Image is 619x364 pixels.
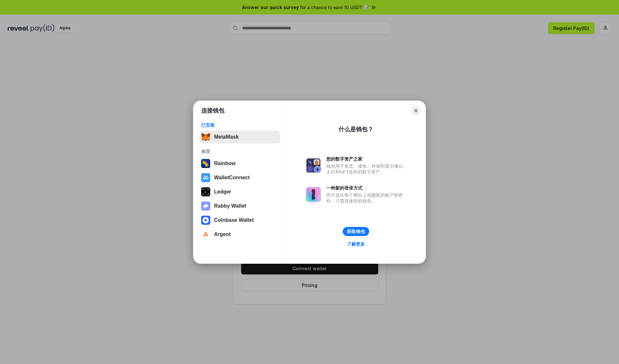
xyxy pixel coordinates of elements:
[214,161,236,166] div: Rainbow
[411,106,420,115] button: Close
[326,156,406,162] div: 您的数字资产之家
[214,175,250,181] div: WalletConnect
[201,202,210,211] img: svg+xml,%3Csvg%20xmlns%3D%22http%3A%2F%2Fwww.w3.org%2F2000%2Fsvg%22%20fill%3D%22none%22%20viewBox...
[326,163,406,175] div: 钱包用于发送、接收、存储和显示像以太坊和NFT这样的数字资产。
[306,187,321,202] img: svg+xml,%3Csvg%20xmlns%3D%22http%3A%2F%2Fwww.w3.org%2F2000%2Fsvg%22%20fill%3D%22none%22%20viewBox...
[201,133,210,142] img: svg+xml,%3Csvg%20fill%3D%22none%22%20height%3D%2233%22%20viewBox%3D%220%200%2035%2033%22%20width%...
[214,231,231,237] div: Argent
[199,200,280,212] button: Rabby Wallet
[201,122,278,128] div: 已安装
[201,159,210,168] img: svg+xml,%3Csvg%20width%3D%22120%22%20height%3D%22120%22%20viewBox%3D%220%200%20120%20120%22%20fil...
[339,125,373,133] div: 什么是钱包？
[199,228,280,241] button: Argent
[201,187,210,196] img: svg+xml,%3Csvg%20xmlns%3D%22http%3A%2F%2Fwww.w3.org%2F2000%2Fsvg%22%20width%3D%2228%22%20height%3...
[343,227,369,236] button: 获取钱包
[201,173,210,182] img: svg+xml,%3Csvg%20width%3D%2228%22%20height%3D%2228%22%20viewBox%3D%220%200%2028%2028%22%20fill%3D...
[214,203,246,209] div: Rabby Wallet
[326,185,406,191] div: 一种新的登录方式
[199,185,280,198] button: Ledger
[214,189,231,195] div: Ledger
[326,192,406,204] div: 而不是在每个网站上创建新的账户和密码，只需连接您的钱包。
[201,230,210,239] img: svg+xml,%3Csvg%20width%3D%2228%22%20height%3D%2228%22%20viewBox%3D%220%200%2028%2028%22%20fill%3D...
[214,134,239,140] div: MetaMask
[199,131,280,143] button: MetaMask
[201,149,278,154] div: 推荐
[343,240,369,248] a: 了解更多
[201,107,224,114] h1: 连接钱包
[214,217,254,223] div: Coinbase Wallet
[347,241,365,247] div: 了解更多
[201,216,210,225] img: svg+xml,%3Csvg%20width%3D%2228%22%20height%3D%2228%22%20viewBox%3D%220%200%2028%2028%22%20fill%3D...
[199,157,280,170] button: Rainbow
[199,214,280,227] button: Coinbase Wallet
[347,229,365,234] div: 获取钱包
[306,158,321,173] img: svg+xml,%3Csvg%20xmlns%3D%22http%3A%2F%2Fwww.w3.org%2F2000%2Fsvg%22%20fill%3D%22none%22%20viewBox...
[199,171,280,184] button: WalletConnect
